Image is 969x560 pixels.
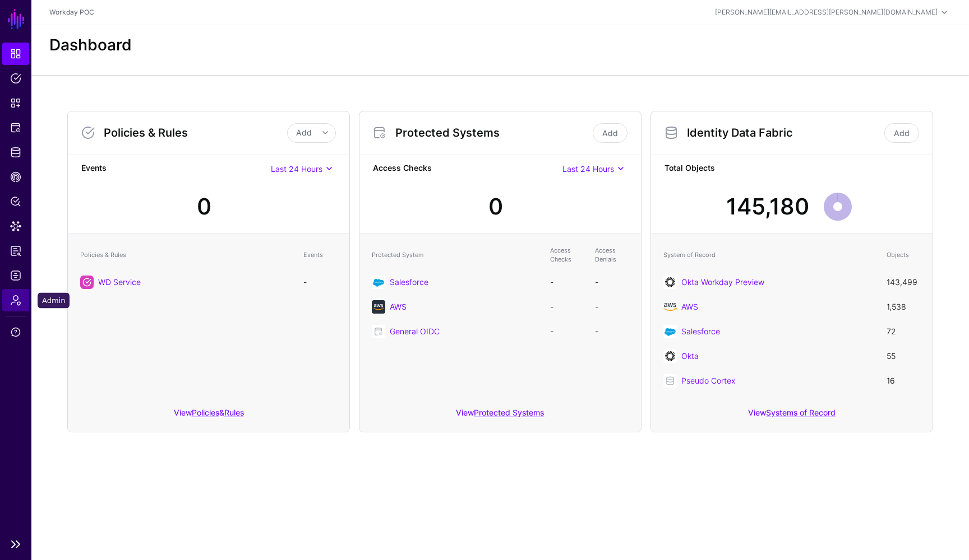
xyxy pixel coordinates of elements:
td: - [545,295,589,319]
a: Salesforce [390,277,428,287]
h3: Identity Data Fabric [687,126,882,139]
strong: Total Objects [665,162,919,176]
div: 0 [488,190,503,223]
span: Identity Data Fabric [10,147,21,158]
td: - [589,270,634,295]
a: Okta Workday Preview [681,277,764,287]
span: Snippets [10,97,21,109]
span: Protected Systems [10,122,21,133]
img: svg+xml;base64,PHN2ZyB3aWR0aD0iNjQiIGhlaWdodD0iNjQiIHZpZXdCb3g9IjAgMCA2NCA2NCIgZmlsbD0ibm9uZSIgeG... [372,300,385,314]
div: 145,180 [726,190,809,223]
a: Policies [192,408,219,417]
a: Admin [2,289,29,311]
a: Systems of Record [766,408,836,417]
th: Objects [881,240,926,270]
span: CAEP Hub [10,171,21,183]
div: View [359,400,641,432]
a: Identity Data Fabric [2,141,29,164]
th: Protected System [366,240,545,270]
a: AWS [390,302,407,311]
td: 72 [881,319,926,344]
th: Access Checks [545,240,589,270]
td: - [545,319,589,344]
td: - [589,319,634,344]
span: Logs [10,270,21,281]
div: [PERSON_NAME][EMAIL_ADDRESS][PERSON_NAME][DOMAIN_NAME] [715,7,938,17]
a: WD Service [98,277,141,287]
a: Add [884,123,919,143]
td: 16 [881,368,926,393]
td: - [298,270,343,295]
img: svg+xml;base64,PHN2ZyB4bWxucz0iaHR0cDovL3d3dy53My5vcmcvMjAwMC9zdmciIHhtbG5zOnhsaW5rPSJodHRwOi8vd3... [663,300,677,314]
img: svg+xml;base64,PHN2ZyB3aWR0aD0iNjQiIGhlaWdodD0iNjQiIHZpZXdCb3g9IjAgMCA2NCA2NCIgZmlsbD0ibm9uZSIgeG... [663,349,677,363]
span: Last 24 Hours [562,164,614,174]
span: Last 24 Hours [271,164,322,174]
th: Events [298,240,343,270]
img: svg+xml;base64,PHN2ZyB3aWR0aD0iNjQiIGhlaWdodD0iNjQiIHZpZXdCb3g9IjAgMCA2NCA2NCIgZmlsbD0ibm9uZSIgeG... [372,276,385,289]
a: Okta [681,351,699,361]
a: Workday POC [49,8,94,16]
span: Add [296,128,312,137]
a: Reports [2,240,29,262]
h3: Policies & Rules [104,126,287,139]
a: Policies [2,67,29,90]
h3: Protected Systems [395,126,590,139]
a: Policy Lens [2,190,29,213]
div: 0 [197,190,211,223]
a: Dashboard [2,43,29,65]
h2: Dashboard [49,36,132,55]
span: Data Lens [10,221,21,232]
a: Snippets [2,92,29,114]
div: View & [68,400,349,432]
a: Salesforce [681,326,720,336]
td: 55 [881,344,926,368]
a: Pseudo Cortex [681,376,735,385]
strong: Events [81,162,271,176]
a: Protected Systems [474,408,544,417]
td: - [589,295,634,319]
th: System of Record [658,240,881,270]
span: Policies [10,73,21,84]
td: 1,538 [881,295,926,319]
th: Policies & Rules [75,240,298,270]
div: View [651,400,933,432]
span: Reports [10,245,21,256]
img: svg+xml;base64,PHN2ZyB3aWR0aD0iNjQiIGhlaWdodD0iNjQiIHZpZXdCb3g9IjAgMCA2NCA2NCIgZmlsbD0ibm9uZSIgeG... [663,325,677,338]
a: Protected Systems [2,116,29,139]
a: Data Lens [2,215,29,237]
a: General OIDC [390,326,440,336]
a: Logs [2,264,29,287]
img: svg+xml;base64,PHN2ZyB3aWR0aD0iNjQiIGhlaWdodD0iNjQiIHZpZXdCb3g9IjAgMCA2NCA2NCIgZmlsbD0ibm9uZSIgeG... [663,276,677,289]
a: AWS [681,302,698,311]
span: Dashboard [10,48,21,59]
a: SGNL [7,7,26,31]
td: 143,499 [881,270,926,295]
span: Policy Lens [10,196,21,207]
a: CAEP Hub [2,166,29,188]
td: - [545,270,589,295]
span: Admin [10,295,21,306]
a: Rules [224,408,244,417]
div: Admin [38,293,70,309]
span: Support [10,326,21,338]
a: Add [593,123,627,143]
th: Access Denials [589,240,634,270]
strong: Access Checks [373,162,562,176]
